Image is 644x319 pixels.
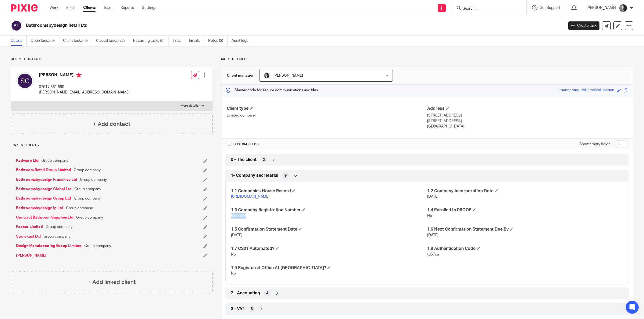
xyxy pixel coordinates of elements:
[16,158,39,163] a: Kadware Ltd
[66,5,75,10] a: Email
[120,5,134,10] a: Reports
[16,186,72,192] a: Bathroomsbydesign Global Ltd
[559,87,614,93] div: thunderous-red-cracked-racoon
[16,253,46,258] a: [PERSON_NAME]
[87,278,136,286] h4: + Add linked client
[587,5,616,10] p: [PERSON_NAME]
[181,104,199,108] p: More details
[76,215,103,220] span: Group company
[284,173,287,178] span: 9
[619,4,627,12] img: DSC_9061-3.jpg
[427,227,623,232] h4: 1.6 Next Confirmation Statement Due By
[41,158,68,163] span: Group company
[427,188,623,194] h4: 1.2 Company Incorporation Date
[16,243,82,249] a: Design Manufacturing Group Limited
[231,173,278,178] span: 1- Company secretarial
[39,72,130,79] h4: [PERSON_NAME]
[16,205,63,211] a: Bathroomsbydesign Ip Ltd
[427,233,438,237] span: [DATE]
[231,227,427,232] h4: 1.5 Confirmation Statement Date
[251,306,253,312] span: 5
[66,205,93,211] span: Group company
[74,186,101,192] span: Group company
[568,21,599,30] a: Create task
[16,196,71,201] a: Bathroomsbydesign Group Ltd
[231,253,236,256] span: No
[579,141,610,147] label: Show empty fields
[16,234,41,239] a: Stonekast Ltd
[231,195,269,198] a: [URL][DOMAIN_NAME]
[133,36,169,46] a: Recurring tasks (0)
[231,214,246,218] span: 6357924
[227,142,427,147] h4: CUSTOM FIELDS
[16,224,43,230] a: Faeber Limited
[231,207,427,213] h4: 1.3 Company Registration Number
[96,36,129,46] a: Closed tasks (82)
[104,5,112,10] a: Team
[39,84,130,90] p: 07917 661 660
[93,120,130,128] h4: + Add contact
[264,72,270,79] img: DSC_9061-3.jpg
[74,167,101,173] span: Group company
[50,5,58,10] a: Work
[11,4,38,12] img: Pixie
[189,36,204,46] a: Emails
[16,72,34,89] img: svg%3E
[76,72,82,78] i: Primary
[273,74,303,77] span: [PERSON_NAME]
[46,224,72,230] span: Group company
[63,36,92,46] a: Client tasks (0)
[231,306,244,312] span: 3 - VAT
[142,5,156,10] a: Settings
[39,90,130,95] p: [PERSON_NAME][EMAIL_ADDRESS][DOMAIN_NAME]
[225,88,318,93] p: Master code for secure communications and files
[427,253,439,256] span: td57qa
[231,290,260,296] span: 2 - Accounting
[231,188,427,194] h4: 1.1 Companies House Record
[427,113,628,118] p: [STREET_ADDRESS]
[266,291,268,296] span: 4
[263,157,265,163] span: 2
[43,234,70,239] span: Group company
[26,23,453,28] h2: Bathroomsbydesign Retail Ltd
[231,233,242,237] span: [DATE]
[462,6,510,11] input: Search
[31,36,59,46] a: Open tasks (0)
[427,106,628,111] h4: Address
[427,246,623,252] h4: 1.8 Authentication Code
[16,167,71,173] a: Bathroom Retail Group Limited
[227,113,427,118] p: Limited company
[540,6,560,10] span: Get Support
[221,57,633,61] p: More details
[74,196,101,201] span: Group company
[16,177,77,182] a: Bathroomsbydesign Franchise Ltd
[427,207,623,213] h4: 1.4 Enrolled In PROOF
[227,106,427,111] h4: Client type
[427,118,628,124] p: [STREET_ADDRESS]
[173,36,185,46] a: Files
[231,246,427,252] h4: 1.7 CS01 Automated?
[232,36,252,46] a: Audit logs
[208,36,228,46] a: Notes (2)
[11,36,27,46] a: Details
[80,177,107,182] span: Group company
[11,20,22,31] img: svg%3E
[427,124,628,129] p: [GEOGRAPHIC_DATA]
[227,73,254,78] h3: Client manager
[231,265,427,271] h4: 1.9 Registered Office At [GEOGRAPHIC_DATA]?
[84,243,111,249] span: Group company
[16,215,74,220] a: Contract Bathroom Supplies Ltd
[11,57,213,61] p: Client contacts
[83,5,96,10] a: Clients
[427,214,432,218] span: No
[427,195,438,198] span: [DATE]
[11,143,213,147] p: Linked clients
[231,272,236,275] span: No
[231,157,257,163] span: 0 - The client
